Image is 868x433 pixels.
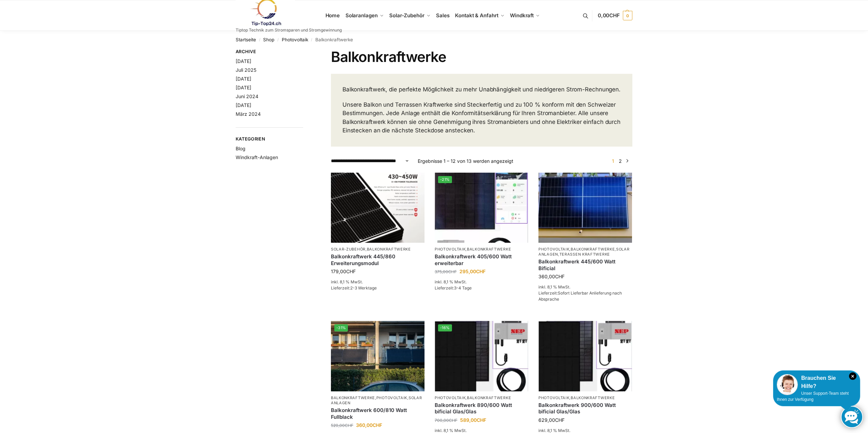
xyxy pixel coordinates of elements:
[236,111,261,117] a: März 2024
[274,37,281,43] span: /
[777,374,856,390] div: Brauchen Sie Hilfe?
[538,290,622,302] span: Lieferzeit:
[346,12,378,19] span: Solaranlagen
[476,268,486,274] span: CHF
[625,157,630,165] a: →
[308,37,315,43] span: /
[331,321,425,391] img: 2 Balkonkraftwerke
[331,247,366,252] a: Solar-Zubehör
[538,284,632,290] p: inkl. 8,1 % MwSt.
[356,422,382,428] bdi: 360,00
[345,423,353,428] span: CHF
[849,372,856,380] i: Schließen
[477,417,486,423] span: CHF
[387,0,433,31] a: Solar-Zubehör
[538,173,632,243] img: Solaranlage für den kleinen Balkon
[609,12,620,19] span: CHF
[346,268,356,274] span: CHF
[449,418,457,423] span: CHF
[435,321,528,391] a: -16%Bificiales Hochleistungsmodul
[236,48,303,55] span: Archive
[418,157,513,165] p: Ergebnisse 1 – 12 von 13 werden angezeigt
[263,37,274,42] a: Shop
[236,76,251,82] a: [DATE]
[236,93,258,99] a: Juni 2024
[282,37,308,42] a: Photovoltaik
[331,279,425,285] p: inkl. 8,1 % MwSt.
[598,12,620,19] span: 0,00
[538,417,565,423] bdi: 629,00
[617,158,624,164] a: Seite 2
[433,0,452,31] a: Sales
[507,0,543,31] a: Windkraft
[331,48,632,65] h1: Balkonkraftwerke
[467,395,511,400] a: Balkonkraftwerke
[460,417,486,423] bdi: 589,00
[331,395,422,405] a: Solaranlagen
[436,12,450,19] span: Sales
[467,247,511,252] a: Balkonkraftwerke
[331,407,425,420] a: Balkonkraftwerk 600/810 Watt Fullblack
[452,0,507,31] a: Kontakt & Anfahrt
[538,321,632,391] img: Bificiales Hochleistungsmodul
[331,423,353,428] bdi: 520,00
[538,258,632,272] a: Balkonkraftwerk 445/600 Watt Bificial
[435,173,528,243] a: -21%Steckerfertig Plug & Play mit 410 Watt
[236,67,256,73] a: Juli 2025
[777,391,849,402] span: Unser Support-Team steht Ihnen zur Verfügung
[435,269,457,274] bdi: 375,00
[435,418,457,423] bdi: 700,00
[610,158,616,164] span: Seite 1
[435,253,528,266] a: Balkonkraftwerk 405/600 Watt erweiterbar
[454,285,472,290] span: 3-4 Tage
[777,374,798,395] img: Customer service
[389,12,425,19] span: Solar-Zubehör
[538,402,632,415] a: Balkonkraftwerk 900/600 Watt bificial Glas/Glas
[342,85,621,94] p: Balkonkraftwerk, die perfekte Möglichkeit zu mehr Unabhängigkeit und niedrigeren Strom-Rechnungen.
[435,402,528,415] a: Balkonkraftwerk 890/600 Watt bificial Glas/Glas
[448,269,457,274] span: CHF
[331,268,356,274] bdi: 179,00
[331,173,425,243] img: Balkonkraftwerk 445/860 Erweiterungsmodul
[342,0,386,31] a: Solaranlagen
[236,146,245,151] a: Blog
[331,157,410,165] select: Shop-Reihenfolge
[236,37,256,42] a: Startseite
[455,12,498,19] span: Kontakt & Anfahrt
[538,247,569,252] a: Photovoltaik
[236,31,632,48] nav: Breadcrumb
[538,247,630,257] a: Solaranlagen
[435,285,472,290] span: Lieferzeit:
[236,28,342,32] p: Tiptop Technik zum Stromsparen und Stromgewinnung
[236,102,251,108] a: [DATE]
[435,247,466,252] a: Photovoltaik
[435,173,528,243] img: Steckerfertig Plug & Play mit 410 Watt
[236,154,278,160] a: Windkraft-Anlagen
[538,395,569,400] a: Photovoltaik
[623,11,632,20] span: 0
[303,49,307,56] button: Close filters
[510,12,534,19] span: Windkraft
[571,395,615,400] a: Balkonkraftwerke
[608,157,632,165] nav: Produkt-Seitennummerierung
[376,395,407,400] a: Photovoltaik
[331,395,425,406] p: , ,
[236,85,251,90] a: [DATE]
[555,274,565,279] span: CHF
[236,136,303,143] span: Kategorien
[367,247,411,252] a: Balkonkraftwerke
[459,268,486,274] bdi: 295,00
[373,422,382,428] span: CHF
[331,253,425,266] a: Balkonkraftwerk 445/860 Erweiterungsmodul
[435,395,528,400] p: ,
[331,321,425,391] a: -31%2 Balkonkraftwerke
[538,395,632,400] p: ,
[236,58,251,64] a: [DATE]
[571,247,615,252] a: Balkonkraftwerke
[538,247,632,257] p: , , ,
[538,274,565,279] bdi: 360,00
[559,252,610,257] a: Terassen Kraftwerke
